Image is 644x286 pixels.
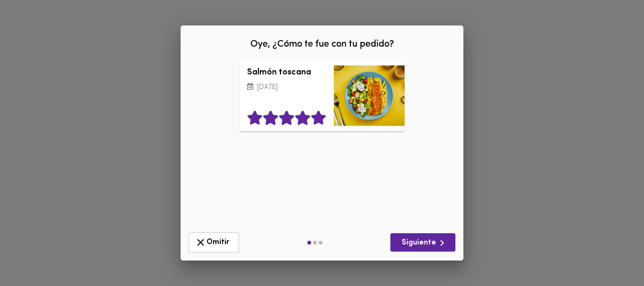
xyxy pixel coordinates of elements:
div: Salmón toscana [334,61,405,131]
p: [DATE] [247,82,326,93]
button: Siguiente [390,233,455,252]
span: Oye, ¿Cómo te fue con tu pedido? [250,40,394,49]
iframe: Messagebird Livechat Widget [589,231,635,277]
button: Omitir [189,232,239,253]
span: Omitir [195,237,233,248]
h3: Salmón toscana [247,68,326,78]
span: Siguiente [398,237,448,249]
